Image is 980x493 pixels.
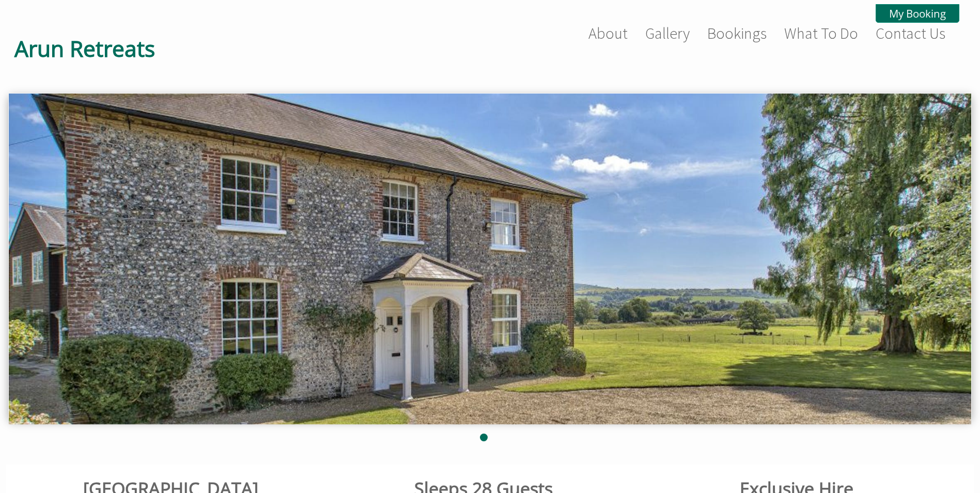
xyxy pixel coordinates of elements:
a: Arun Retreats [14,19,118,78]
a: About [588,23,628,43]
h1: Arun Retreats [14,34,118,63]
a: Contact Us [876,23,945,43]
a: Bookings [707,23,767,43]
a: What To Do [784,23,858,43]
a: Gallery [645,23,690,43]
a: My Booking [876,4,959,23]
